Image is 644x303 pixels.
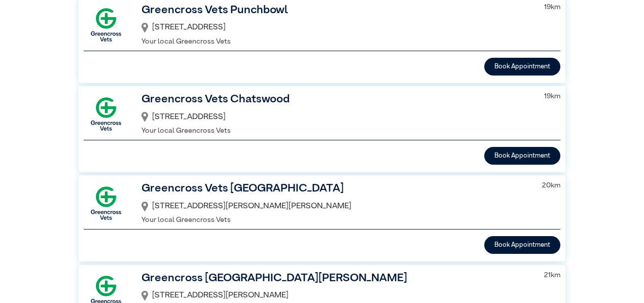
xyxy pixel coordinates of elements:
[84,181,128,225] img: GX-Square.png
[542,180,560,192] p: 20 km
[141,270,531,287] h3: Greencross [GEOGRAPHIC_DATA][PERSON_NAME]
[84,92,128,136] img: GX-Square.png
[84,3,128,47] img: GX-Square.png
[544,270,560,281] p: 21 km
[141,126,531,137] p: Your local Greencross Vets
[141,198,529,215] div: [STREET_ADDRESS][PERSON_NAME][PERSON_NAME]
[484,58,560,75] button: Book Appointment
[484,147,560,165] button: Book Appointment
[141,91,531,108] h3: Greencross Vets Chatswood
[484,236,560,254] button: Book Appointment
[544,91,560,102] p: 19 km
[141,2,531,19] h3: Greencross Vets Punchbowl
[141,36,531,48] p: Your local Greencross Vets
[141,108,531,126] div: [STREET_ADDRESS]
[141,215,529,226] p: Your local Greencross Vets
[141,180,529,198] h3: Greencross Vets [GEOGRAPHIC_DATA]
[544,2,560,13] p: 19 km
[141,19,531,36] div: [STREET_ADDRESS]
